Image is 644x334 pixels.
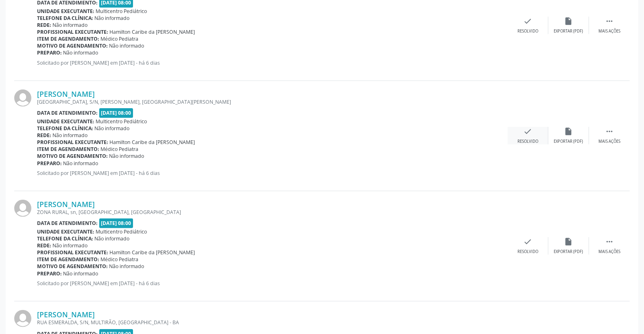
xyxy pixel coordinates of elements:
[524,127,533,136] i: check
[37,209,508,216] div: ZONA RURAL, sn, [GEOGRAPHIC_DATA], [GEOGRAPHIC_DATA]
[524,17,533,26] i: check
[37,42,108,49] b: Motivo de agendamento:
[14,310,31,327] img: img
[37,98,508,105] div: [GEOGRAPHIC_DATA], S/N, [PERSON_NAME], [GEOGRAPHIC_DATA][PERSON_NAME]
[37,228,94,235] b: Unidade executante:
[37,118,94,125] b: Unidade executante:
[37,59,508,66] p: Solicitado por [PERSON_NAME] em [DATE] - há 6 dias
[96,8,147,15] span: Multicentro Pediátrico
[37,256,99,263] b: Item de agendamento:
[63,49,98,56] span: Não informado
[95,125,130,132] span: Não informado
[101,35,139,42] span: Médico Pediatra
[564,237,573,246] i: insert_drive_file
[524,237,533,246] i: check
[37,35,99,42] b: Item de agendamento:
[99,108,133,118] span: [DATE] 08:00
[37,109,98,116] b: Data de atendimento:
[95,15,130,22] span: Não informado
[37,132,51,139] b: Rede:
[109,263,144,270] span: Não informado
[37,249,108,256] b: Profissional executante:
[605,127,614,136] i: 
[53,242,88,249] span: Não informado
[53,22,88,28] span: Não informado
[37,8,94,15] b: Unidade executante:
[37,139,108,146] b: Profissional executante:
[37,310,95,319] a: [PERSON_NAME]
[554,249,583,255] div: Exportar (PDF)
[37,28,108,35] b: Profissional executante:
[37,146,99,153] b: Item de agendamento:
[37,235,93,242] b: Telefone da clínica:
[37,270,62,277] b: Preparo:
[605,17,614,26] i: 
[598,28,620,34] div: Mais ações
[110,28,195,35] span: Hamilton Caribe da [PERSON_NAME]
[53,132,88,139] span: Não informado
[554,28,583,34] div: Exportar (PDF)
[37,242,51,249] b: Rede:
[554,139,583,144] div: Exportar (PDF)
[517,139,538,144] div: Resolvido
[517,28,538,34] div: Resolvido
[37,49,62,56] b: Preparo:
[37,160,62,167] b: Preparo:
[37,170,508,177] p: Solicitado por [PERSON_NAME] em [DATE] - há 6 dias
[14,90,31,107] img: img
[109,42,144,49] span: Não informado
[37,263,108,270] b: Motivo de agendamento:
[598,249,620,255] div: Mais ações
[101,146,139,153] span: Médico Pediatra
[110,249,195,256] span: Hamilton Caribe da [PERSON_NAME]
[564,17,573,26] i: insert_drive_file
[96,118,147,125] span: Multicentro Pediátrico
[598,139,620,144] div: Mais ações
[37,15,93,22] b: Telefone da clínica:
[95,235,130,242] span: Não informado
[517,249,538,255] div: Resolvido
[37,319,508,326] div: RUA ESMERALDA, S/N, MULTIRÃO, [GEOGRAPHIC_DATA] - BA
[101,256,139,263] span: Médico Pediatra
[605,237,614,246] i: 
[37,22,51,28] b: Rede:
[99,218,133,228] span: [DATE] 08:00
[37,220,98,227] b: Data de atendimento:
[37,280,508,287] p: Solicitado por [PERSON_NAME] em [DATE] - há 6 dias
[14,200,31,217] img: img
[37,153,108,159] b: Motivo de agendamento:
[37,90,95,98] a: [PERSON_NAME]
[96,228,147,235] span: Multicentro Pediátrico
[37,125,93,132] b: Telefone da clínica:
[564,127,573,136] i: insert_drive_file
[63,160,98,167] span: Não informado
[37,200,95,209] a: [PERSON_NAME]
[63,270,98,277] span: Não informado
[109,153,144,159] span: Não informado
[110,139,195,146] span: Hamilton Caribe da [PERSON_NAME]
